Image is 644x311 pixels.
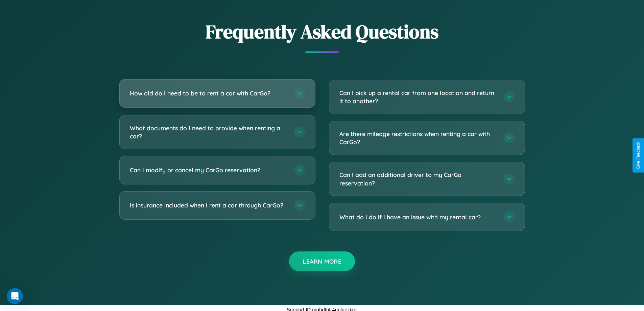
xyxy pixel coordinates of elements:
h3: Are there mileage restrictions when renting a car with CarGo? [339,130,497,146]
h3: How old do I need to be to rent a car with CarGo? [130,89,287,97]
h3: Can I modify or cancel my CarGo reservation? [130,166,287,174]
h3: Is insurance included when I rent a car through CarGo? [130,201,287,209]
h3: Can I add an additional driver to my CarGo reservation? [339,171,497,187]
iframe: Intercom live chat [7,288,23,304]
h3: What do I do if I have an issue with my rental car? [339,213,497,221]
h2: Frequently Asked Questions [119,19,525,45]
h3: What documents do I need to provide when renting a car? [130,124,287,140]
h3: Can I pick up a rental car from one location and return it to another? [339,89,497,105]
div: Give Feedback [636,142,641,169]
button: Learn More [289,251,355,271]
